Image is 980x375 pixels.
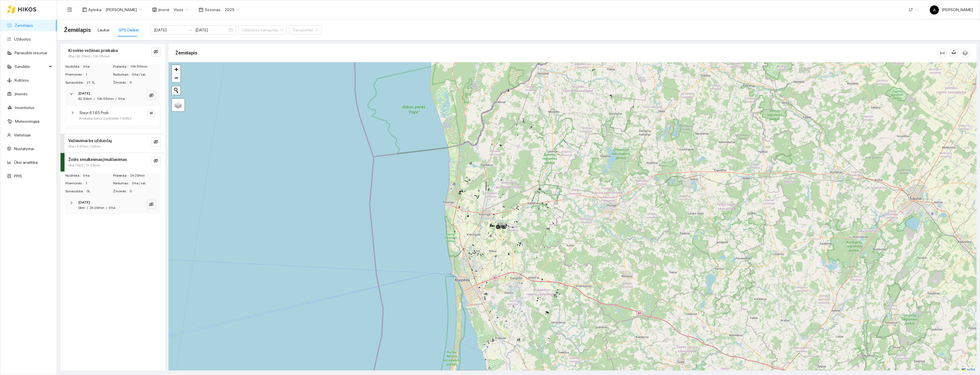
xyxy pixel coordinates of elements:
span: Sunaudota [65,189,87,194]
span: Našumas [113,181,132,186]
span: 1 [85,181,113,186]
span: + [174,66,178,73]
a: Vartotojai [14,133,31,137]
div: Važiavimai be užduočių0ha / 0.97km / 10mineye-invisible [61,134,165,153]
div: Krovinio vežimas priekaba0ha / 62.33km / 10h 55mineye-invisible [61,44,165,62]
div: GPS Darbai [119,27,139,33]
span: Steyr 6145 Profi [79,110,109,116]
a: Užduotys [14,37,31,41]
a: Nustatymai [14,146,34,151]
a: PPIS [14,174,22,178]
span: / [115,97,117,101]
span: 0 ha [118,97,125,101]
span: 27.1L [87,80,113,85]
span: Įmonė : [158,7,170,13]
a: Inventorius [15,105,35,110]
span: Aplinka : [88,7,102,13]
strong: [DATE] [78,200,90,204]
span: 10h 55min [130,64,160,69]
a: Zoom in [172,65,180,74]
span: 2h 20min [90,206,104,210]
button: Initiate a new search [172,86,180,95]
span: / [87,206,88,210]
span: A [933,5,936,15]
button: eye-invisible [147,91,156,100]
span: 1 [85,72,113,77]
button: eye-invisible [151,47,160,57]
div: Žolės smulkinimas/mulčiavimas0ha / 0km / 2h 20mineye-invisible [61,153,165,172]
span: eye-invisible [154,49,158,55]
span: Žemėlapis [64,25,91,35]
span: 0km [78,206,85,210]
a: Panaudoti resursai [15,51,47,55]
span: − [174,74,178,81]
span: eye-invisible [154,158,158,164]
span: 2h 20min [130,173,160,178]
span: 2025 [225,5,240,14]
span: 0ha / 62.33km / 10h 55min [68,54,110,59]
span: right [71,111,74,114]
span: 0 ha / val. [132,72,160,77]
span: 0ha / 0km / 2h 20min [68,163,100,168]
span: 0 ha [109,206,115,210]
span: right [70,92,73,96]
div: Steyr 6145 ProfiPriekaba šienui CynkoMet T-608/2eye-invisible [66,106,159,125]
span: Visos [174,5,188,14]
button: eye-invisible [151,138,160,147]
button: column-width [938,49,947,58]
span: Našumas [113,72,132,77]
span: Priemonės [65,181,85,186]
span: right [70,201,73,205]
span: Žmonės [113,80,130,85]
span: LT [909,5,918,14]
div: [DATE]62.33km/10h 55min/0 haeye-invisible [65,87,160,105]
a: Ūkio analitika [14,160,38,165]
span: layout [82,7,87,12]
span: 0 [130,80,160,85]
span: Nudirbta [65,173,83,178]
span: Andrius Rimgaila [106,5,142,14]
span: 0 ha [83,173,113,178]
span: Sandėlis [15,61,47,72]
span: Nudirbta [65,64,83,69]
span: 0ha / 0.97km / 10min [68,144,101,149]
span: swap-right [188,28,193,32]
span: 10h 55min [97,97,114,101]
span: eye-invisible [150,111,153,115]
button: menu-fold [64,4,75,15]
div: Laukai [98,27,109,33]
span: Priekaba šienui CynkoMet T-608/2 [79,116,132,121]
strong: [DATE] [78,91,90,95]
span: / [106,206,107,210]
span: 62.33km [78,97,92,101]
span: Priemonės [65,72,85,77]
span: 0 [130,189,160,194]
a: Zoom out [172,74,180,82]
span: eye-invisible [149,202,154,207]
span: menu-fold [67,7,72,12]
span: Praleista [113,64,130,69]
input: Pradžios data [154,27,186,33]
button: eye-invisible [147,200,156,209]
a: Leaflet [961,368,975,372]
span: to [188,28,193,32]
span: Sunaudota [65,80,87,85]
a: Kultūros [15,78,29,82]
button: eye-invisible [148,110,155,116]
span: 0L [87,189,113,194]
strong: Krovinio vežimas priekaba [68,48,118,53]
span: 0 ha / val. [132,181,160,186]
div: [DATE]0km/2h 20min/0 haeye-invisible [65,196,160,214]
span: column-width [938,51,947,55]
span: eye-invisible [154,140,158,145]
span: 0 ha [83,64,113,69]
strong: Važiavimai be užduočių [68,138,112,143]
span: [PERSON_NAME] [930,7,973,12]
strong: Žolės smulkinimas/mulčiavimas [68,157,127,162]
span: eye-invisible [149,93,154,98]
span: shop [152,7,157,12]
span: Žmonės [113,189,130,194]
span: calendar [199,7,203,12]
a: Žemėlapis [15,23,33,28]
span: / [94,97,95,101]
